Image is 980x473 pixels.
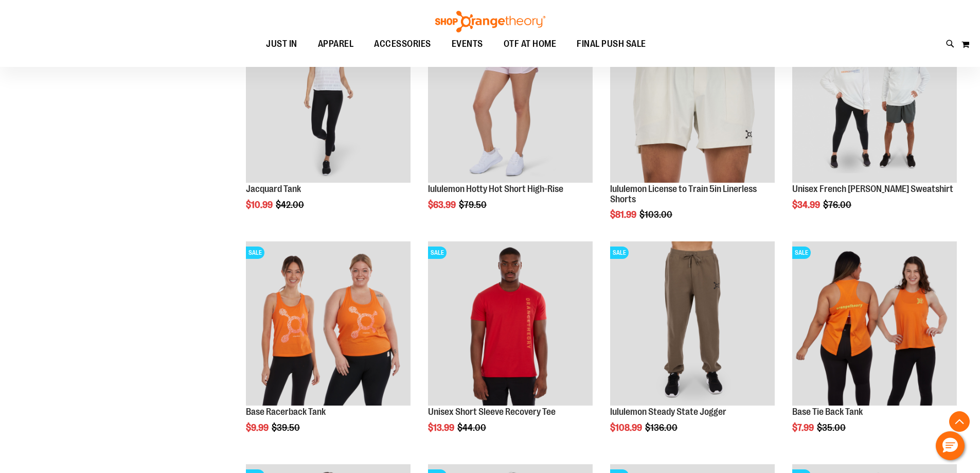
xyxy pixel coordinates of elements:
[792,184,953,194] a: Unisex French [PERSON_NAME] Sweatshirt
[308,32,364,56] a: APPAREL
[610,241,775,406] img: lululemon Steady State Jogger
[423,236,598,460] div: product
[246,407,326,417] a: Base Racerback Tank
[610,423,644,433] span: $108.99
[434,11,547,32] img: Shop Orangetheory
[266,32,297,56] span: JUST IN
[792,423,815,433] span: $7.99
[504,32,557,56] span: OTF AT HOME
[817,423,847,433] span: $35.00
[605,13,780,246] div: product
[610,209,638,220] span: $81.99
[428,241,593,408] a: Product image for Unisex Short Sleeve Recovery TeeSALE
[276,200,306,210] span: $42.00
[428,407,556,417] a: Unisex Short Sleeve Recovery Tee
[423,13,598,236] div: product
[272,423,301,433] span: $39.50
[428,247,447,259] span: SALE
[949,411,970,432] button: Back To Top
[610,247,629,259] span: SALE
[566,32,656,56] a: FINAL PUSH SALE
[936,431,965,460] button: Hello, have a question? Let’s chat.
[241,236,416,460] div: product
[428,423,456,433] span: $13.99
[610,18,775,183] img: lululemon License to Train 5in Linerless Shorts
[457,423,488,433] span: $44.00
[364,32,441,56] a: ACCESSORIES
[246,200,274,210] span: $10.99
[246,241,411,406] img: Product image for Base Racerback Tank
[246,18,411,183] img: Front view of Jacquard Tank
[246,247,264,259] span: SALE
[792,247,811,259] span: SALE
[428,18,593,184] a: lululemon Hotty Hot Short High-RiseSALE
[792,18,957,184] a: Unisex French Terry Crewneck Sweatshirt primary imageSALE
[792,18,957,183] img: Unisex French Terry Crewneck Sweatshirt primary image
[792,407,863,417] a: Base Tie Back Tank
[787,13,962,236] div: product
[459,200,488,210] span: $79.50
[605,236,780,460] div: product
[246,241,411,408] a: Product image for Base Racerback TankSALE
[428,18,593,183] img: lululemon Hotty Hot Short High-Rise
[792,241,957,408] a: Product image for Base Tie Back TankSALE
[246,18,411,184] a: Front view of Jacquard TankSALE
[452,32,483,56] span: EVENTS
[577,32,646,56] span: FINAL PUSH SALE
[639,209,674,220] span: $103.00
[493,32,567,56] a: OTF AT HOME
[318,32,354,56] span: APPAREL
[787,236,962,460] div: product
[428,184,563,194] a: lululemon Hotty Hot Short High-Rise
[441,32,493,56] a: EVENTS
[610,184,757,204] a: lululemon License to Train 5in Linerless Shorts
[428,200,457,210] span: $63.99
[241,13,416,236] div: product
[610,18,775,184] a: lululemon License to Train 5in Linerless ShortsSALE
[246,423,270,433] span: $9.99
[792,200,822,210] span: $34.99
[246,184,301,194] a: Jacquard Tank
[792,241,957,406] img: Product image for Base Tie Back Tank
[610,241,775,408] a: lululemon Steady State JoggerSALE
[645,423,679,433] span: $136.00
[428,241,593,406] img: Product image for Unisex Short Sleeve Recovery Tee
[823,200,853,210] span: $76.00
[256,32,308,56] a: JUST IN
[374,32,431,56] span: ACCESSORIES
[610,407,726,417] a: lululemon Steady State Jogger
